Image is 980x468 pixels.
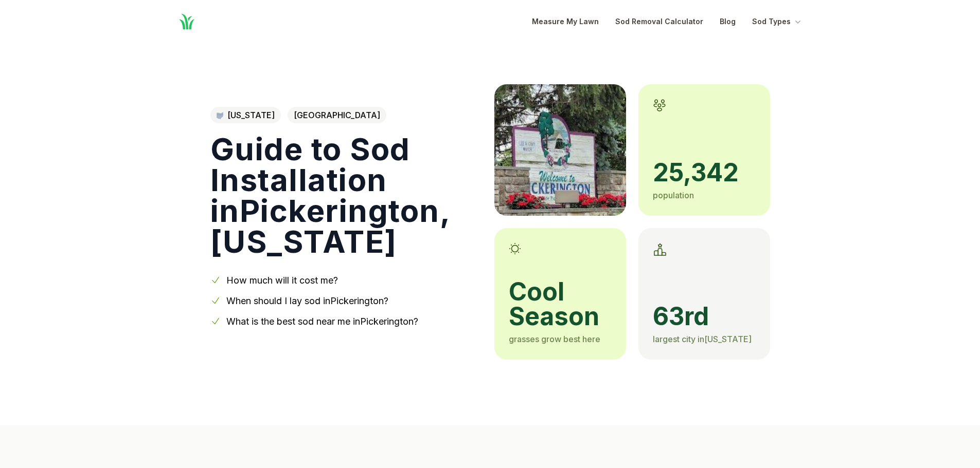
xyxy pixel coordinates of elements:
span: largest city in [US_STATE] [653,334,752,344]
a: What is the best sod near me inPickerington? [226,316,418,327]
span: grasses grow best here [509,334,600,344]
span: population [653,190,694,200]
a: How much will it cost me? [226,275,338,286]
button: Sod Types [752,15,803,28]
span: 63rd [653,304,756,329]
span: [GEOGRAPHIC_DATA] [288,107,386,123]
h1: Guide to Sod Installation in Pickerington , [US_STATE] [210,134,478,257]
img: A picture of Pickerington [494,84,626,216]
a: Measure My Lawn [532,15,599,28]
a: Sod Removal Calculator [615,15,703,28]
span: 25,342 [653,160,756,185]
a: Blog [720,15,736,28]
a: When should I lay sod inPickerington? [226,295,388,306]
img: Ohio state outline [217,112,223,119]
a: [US_STATE] [210,107,281,123]
span: cool season [509,279,612,329]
